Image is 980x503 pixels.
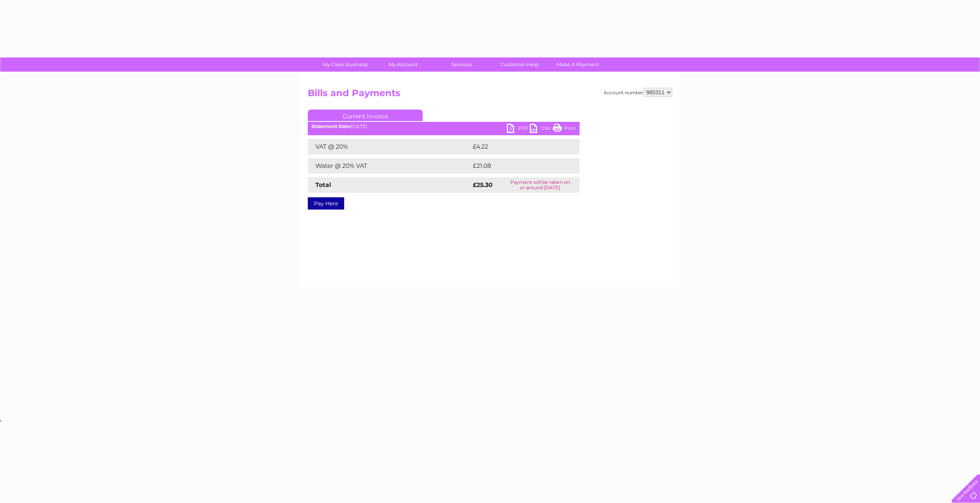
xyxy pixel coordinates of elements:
td: £4.22 [471,139,562,154]
div: [DATE] [308,124,580,129]
strong: Total [315,181,331,188]
strong: £25.30 [473,181,493,188]
td: VAT @ 20% [308,139,471,154]
h2: Bills and Payments [308,88,672,102]
td: £21.08 [471,158,563,174]
div: Account number [604,88,672,97]
a: My Clear Business [314,57,377,72]
a: Services [430,57,493,72]
a: Make A Payment [546,57,609,72]
a: Pay Here [308,197,344,210]
a: CSV [530,124,553,135]
a: Current Invoice [308,110,423,121]
a: Customer Help [488,57,551,72]
a: PDF [507,124,530,135]
td: Payment will be taken on or around [DATE] [500,177,580,193]
td: Water @ 20% VAT [308,158,471,174]
a: Print [553,124,576,135]
b: Statement Date: [312,123,351,129]
a: My Account [372,57,435,72]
